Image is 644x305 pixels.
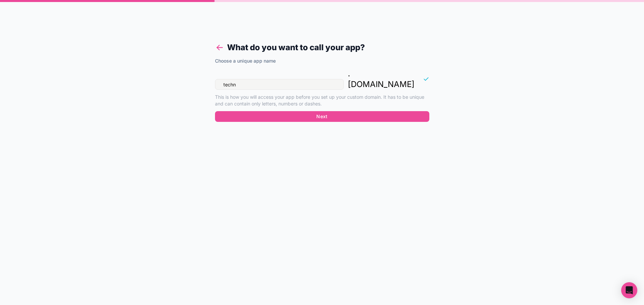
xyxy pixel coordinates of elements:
[621,282,637,298] div: Open Intercom Messenger
[215,42,429,54] h1: What do you want to call your app?
[215,79,344,90] input: techn
[215,111,429,122] button: Next
[215,94,429,107] p: This is how you will access your app before you set up your custom domain. It has to be unique an...
[215,58,276,64] label: Choose a unique app name
[348,68,415,90] p: . [DOMAIN_NAME]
